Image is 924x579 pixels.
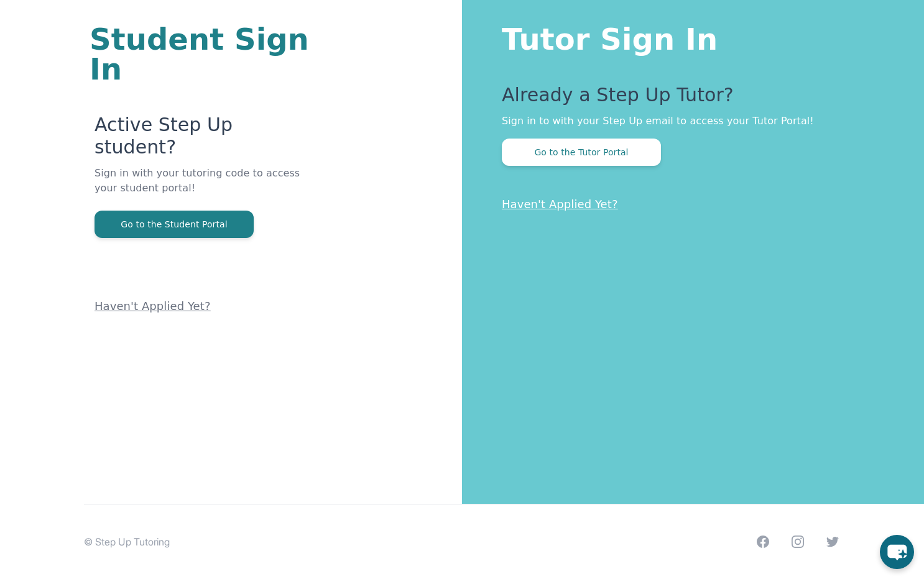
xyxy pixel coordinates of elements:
[502,139,661,166] button: Go to the Tutor Portal
[502,19,874,54] h1: Tutor Sign In
[502,114,874,129] p: Sign in to with your Step Up email to access your Tutor Portal!
[95,299,211,312] a: Haven't Applied Yet?
[502,198,618,211] a: Haven't Applied Yet?
[502,84,874,114] p: Already a Step Up Tutor?
[84,534,170,549] p: © Step Up Tutoring
[95,166,313,211] p: Sign in with your tutoring code to access your student portal!
[90,24,313,84] h1: Student Sign In
[880,535,914,569] button: chat-button
[95,218,254,230] a: Go to the Student Portal
[95,114,313,166] p: Active Step Up student?
[502,146,661,158] a: Go to the Tutor Portal
[95,211,254,238] button: Go to the Student Portal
